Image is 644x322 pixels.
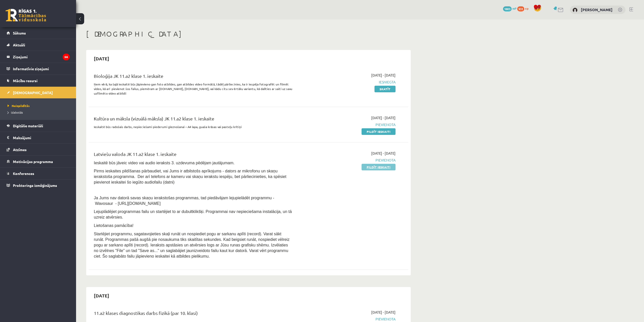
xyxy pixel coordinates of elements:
span: Mācību resursi [13,78,38,83]
a: Rīgas 1. Tālmācības vidusskola [6,9,46,22]
div: Latviešu valoda JK 11.a2 klase 1. ieskaite [94,151,292,160]
span: 931 [517,6,524,11]
span: [DATE] - [DATE] [371,151,396,156]
p: Ieskaitē būs radošais darbs, nepieciešami piederumi gleznošanai – A4 lapa, guaša krāsas vai paste... [94,124,292,129]
i: 56 [63,53,70,60]
p: Ņem vērā, ka šajā ieskaitē būs jāpievieno gan foto atbildes, gan atbildes video formātā, tādēļ pā... [94,82,292,96]
div: Bioloģija JK 11.a2 klase 1. ieskaite [94,73,292,82]
a: Motivācijas programma [7,156,70,167]
span: [DATE] - [DATE] [371,310,396,315]
span: 1803 [503,6,512,11]
span: Startējiet programmu, sagatavojieties skaļi runāt un nospiediet pogu ar sarkanu aplīti (record). ... [94,232,290,258]
span: Ja Jums nav datorā savas skaņu ierakstošas programmas, tad piedāvājam lejupielādēt programmu - Wa... [94,196,274,206]
span: Ieskaitē būs jāveic video vai audio ieraksts 3. uzdevuma pēdējam jautājumam. [94,161,235,165]
div: 11.a2 klases diagnostikas darbs fizikā (par 10. klasi) [94,310,292,319]
a: Proktoringa izmēģinājums [7,180,70,191]
span: Lietošanas pamācība! [94,223,134,228]
span: Lejuplādējiet programmas failu un startējiet to ar dubultklikšķi. Programmai nav nepieciešama ins... [94,209,292,219]
span: mP [512,6,516,10]
a: Izlabotās [8,110,71,115]
span: Pievienota [300,316,396,322]
span: [DEMOGRAPHIC_DATA] [13,90,53,95]
span: Digitālie materiāli [13,123,43,128]
a: Skatīt [374,86,396,92]
span: Proktoringa izmēģinājums [13,183,57,188]
span: Pievienota [300,157,396,163]
a: 1803 mP [503,6,516,10]
a: Neizpildītās [8,103,71,108]
span: Neizpildītās [8,104,30,108]
span: Konferences [13,171,34,176]
a: Aktuāli [7,39,70,51]
legend: Maksājumi [13,132,70,144]
a: Maksājumi [7,132,70,144]
a: Informatīvie ziņojumi [7,63,70,75]
span: Aktuāli [13,43,25,47]
a: [DEMOGRAPHIC_DATA] [7,87,70,98]
a: Mācību resursi [7,75,70,86]
a: Pildīt ieskaiti [362,164,396,170]
a: Sākums [7,27,70,39]
h2: [DATE] [89,52,114,64]
a: [PERSON_NAME] [581,7,613,12]
span: [DATE] - [DATE] [371,73,396,78]
a: 931 xp [517,6,531,10]
span: Atzīmes [13,147,27,152]
span: Sākums [13,31,26,35]
span: xp [525,6,528,10]
span: Pirms ieskaites pildīšanas pārbaudiet, vai Jums ir atbilstošs aprīkojums - dators ar mikrofonu un... [94,169,286,184]
span: [DATE] - [DATE] [371,115,396,120]
a: Pildīt ieskaiti [362,128,396,135]
a: Ziņojumi56 [7,51,70,63]
a: Digitālie materiāli [7,120,70,132]
a: Atzīmes [7,144,70,155]
img: Toms Vilnis Pujiņš [573,8,578,13]
span: Izlabotās [8,110,23,114]
legend: Informatīvie ziņojumi [13,63,70,75]
legend: Ziņojumi [13,51,70,63]
span: Motivācijas programma [13,159,53,164]
a: Konferences [7,168,70,179]
h1: [DEMOGRAPHIC_DATA] [86,30,411,38]
h2: [DATE] [89,290,114,301]
span: Iesniegta [300,79,396,85]
div: Kultūra un māksla (vizuālā māksla) JK 11.a2 klase 1. ieskaite [94,115,292,124]
span: Pievienota [300,122,396,127]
